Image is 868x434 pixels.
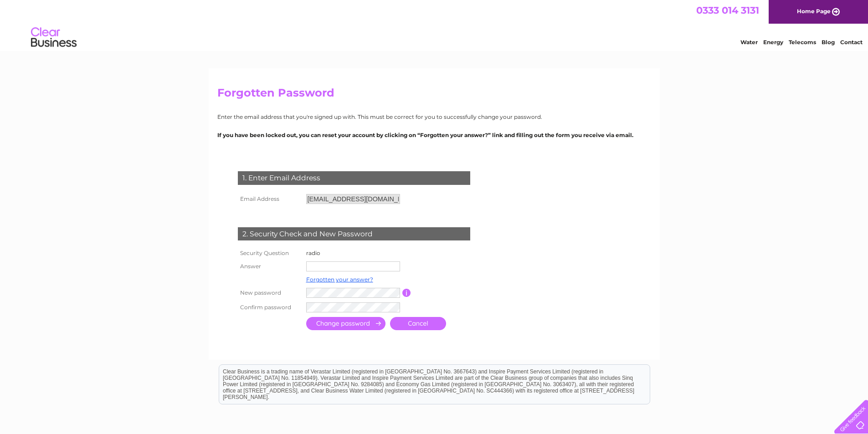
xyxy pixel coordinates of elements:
div: Clear Business is a trading name of Verastar Limited (registered in [GEOGRAPHIC_DATA] No. 3667643... [219,5,650,44]
a: Telecoms [789,39,816,46]
a: Forgotten your answer? [306,276,373,283]
input: Information [402,289,411,297]
a: Contact [840,39,863,46]
a: Cancel [390,317,446,330]
p: If you have been locked out, you can reset your account by clicking on “Forgotten your answer?” l... [217,131,651,139]
th: New password [236,286,304,300]
a: Blog [822,39,835,46]
th: Answer [236,259,304,274]
img: logo.png [31,24,77,51]
a: 0333 014 3131 [696,5,759,16]
th: Email Address [236,192,304,206]
th: Security Question [236,247,304,259]
input: Submit [306,317,385,330]
div: 2. Security Check and New Password [238,227,470,241]
h2: Forgotten Password [217,87,651,104]
div: 1. Enter Email Address [238,171,470,185]
p: Enter the email address that you're signed up with. This must be correct for you to successfully ... [217,112,651,121]
th: Confirm password [236,300,304,315]
label: radio [306,250,320,256]
a: Water [740,39,758,46]
a: Energy [763,39,783,46]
